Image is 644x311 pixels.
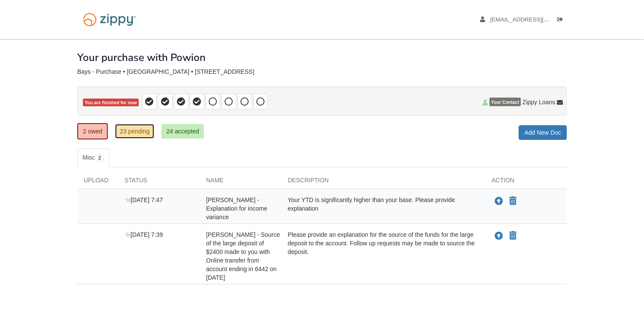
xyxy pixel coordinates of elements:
[77,52,206,63] h1: Your purchase with Powion
[95,154,105,162] span: 2
[77,9,141,30] img: Logo
[281,196,485,221] div: Your YTD is significantly higher than your base. Please provide explanation
[125,196,163,203] span: [DATE] 7:47
[77,123,108,139] a: 2 owed
[494,230,504,242] button: Upload Amanda Bays - Source of the large deposit of $2400 made to you with Online transfer from a...
[281,176,485,189] div: Description
[508,196,517,206] button: Declare Amanda Bays - Explanation for income variance not applicable
[480,16,589,25] a: edit profile
[490,16,589,23] span: mbays19@gmail.com
[118,176,200,189] div: Status
[206,231,280,281] span: [PERSON_NAME] - Source of the large deposit of $2400 made to you with Online transfer from accoun...
[77,148,109,167] a: Misc
[508,231,517,241] button: Declare Amanda Bays - Source of the large deposit of $2400 made to you with Online transfer from ...
[206,196,267,220] span: [PERSON_NAME] - Explanation for income variance
[519,125,567,140] a: Add New Doc
[522,98,555,106] span: Zippy Loans
[161,124,204,139] a: 24 accepted
[77,68,567,75] div: Bays - Purchase • [GEOGRAPHIC_DATA] • [STREET_ADDRESS]
[557,16,567,25] a: Log out
[485,176,567,189] div: Action
[125,231,163,238] span: [DATE] 7:39
[494,196,504,207] button: Upload Amanda Bays - Explanation for income variance
[200,176,281,189] div: Name
[83,99,139,107] span: You are finished for now
[77,176,118,189] div: Upload
[115,124,154,139] a: 23 pending
[281,230,485,282] div: Please provide an explanation for the source of the funds for the large deposit to the account. F...
[489,98,521,106] span: Your Contact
